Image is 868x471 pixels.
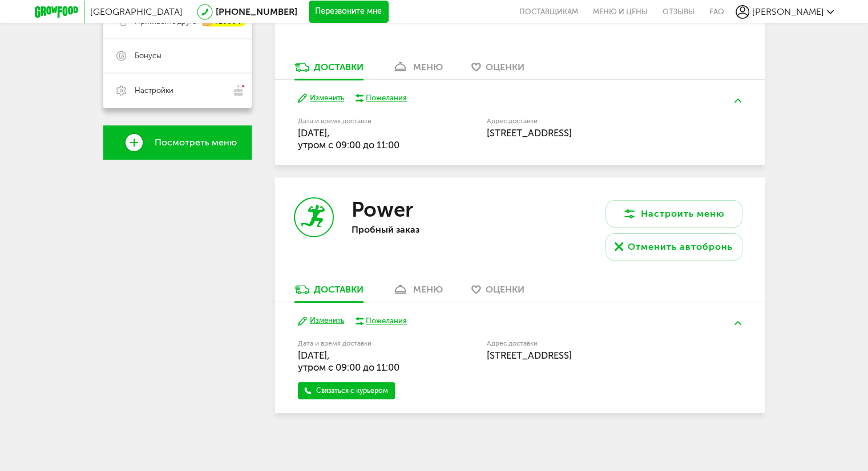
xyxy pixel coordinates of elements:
div: Доставки [314,62,364,72]
span: Оценки [486,62,524,72]
span: [STREET_ADDRESS] [487,127,572,139]
a: меню [386,61,449,79]
div: Пожелания [366,93,407,103]
a: [PHONE_NUMBER] [216,6,297,17]
a: Настройки [103,73,252,108]
button: Перезвоните мне [309,1,389,23]
label: Дата и время доставки [298,118,429,124]
a: Посмотреть меню [103,125,252,160]
img: arrow-up-green.5eb5f82.svg [734,99,741,103]
p: Пробный заказ [351,224,499,235]
div: Доставки [314,284,364,295]
div: Пожелания [366,316,407,326]
span: [DATE], утром c 09:00 до 11:00 [298,350,399,373]
a: Связаться с курьером [298,382,395,399]
label: Адрес доставки [487,118,700,124]
h3: Power [351,197,413,222]
label: Дата и время доставки [298,340,429,347]
button: Изменить [298,315,344,326]
div: Отменить автобронь [628,240,733,254]
span: Оценки [486,284,524,295]
a: Доставки [289,61,369,79]
img: arrow-up-green.5eb5f82.svg [734,321,741,325]
a: Оценки [466,283,530,302]
button: Пожелания [356,93,407,103]
span: [DATE], утром c 09:00 до 11:00 [298,127,399,151]
span: Посмотреть меню [155,137,237,148]
button: Пожелания [356,316,407,326]
span: [STREET_ADDRESS] [487,350,572,361]
a: меню [386,283,449,302]
span: [PERSON_NAME] [752,6,824,17]
button: Изменить [298,93,344,104]
span: [GEOGRAPHIC_DATA] [90,6,183,17]
div: меню [413,284,443,295]
span: Настройки [135,86,173,96]
a: Оценки [466,61,530,79]
span: Бонусы [135,51,162,61]
a: Доставки [289,283,369,302]
button: Настроить меню [605,200,742,228]
div: меню [413,62,443,72]
a: Бонусы [103,39,252,73]
button: Отменить автобронь [605,233,742,261]
label: Адрес доставки [487,340,700,347]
